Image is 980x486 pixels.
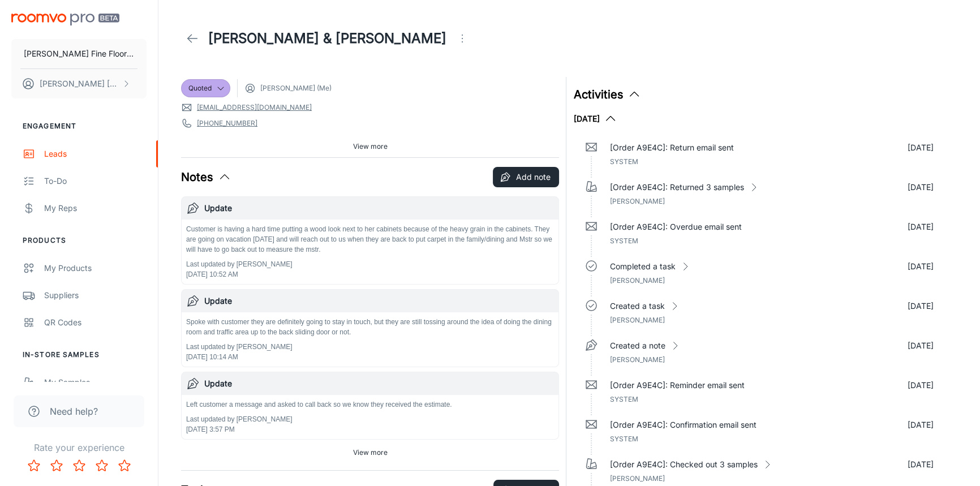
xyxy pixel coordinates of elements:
[260,83,332,93] span: [PERSON_NAME] (Me)
[609,260,675,273] p: Completed a task
[181,169,231,186] button: Notes
[44,202,147,214] div: My Reps
[609,316,664,324] span: [PERSON_NAME]
[908,181,934,193] p: [DATE]
[182,197,558,284] button: UpdateCustomer is having a hard time putting a wood look next to her cabinets because of the heav...
[44,289,147,302] div: Suppliers
[204,377,554,390] h6: Update
[609,355,664,364] span: [PERSON_NAME]
[204,202,554,214] h6: Update
[208,28,446,49] h1: [PERSON_NAME] & [PERSON_NAME]
[609,435,638,443] span: System
[609,339,665,352] p: Created a note
[609,395,638,403] span: System
[353,141,388,152] span: View more
[609,300,664,312] p: Created a task
[186,424,452,435] p: [DATE] 3:57 PM
[24,48,134,60] p: [PERSON_NAME] Fine Floors, Inc
[609,236,638,245] span: System
[44,262,147,274] div: My Products
[609,458,757,471] p: [Order A9E4C]: Checked out 3 samples
[197,118,257,128] a: [PHONE_NUMBER]
[609,379,744,392] p: [Order A9E4C]: Reminder email sent
[609,181,743,193] p: [Order A9E4C]: Returned 3 samples
[573,112,617,126] button: [DATE]
[181,79,230,97] div: Quoted
[609,276,664,285] span: [PERSON_NAME]
[182,290,558,367] button: UpdateSpoke with customer they are definitely going to stay in touch, but they are still tossing ...
[609,474,664,483] span: [PERSON_NAME]
[50,405,98,418] span: Need help?
[45,454,68,477] button: Rate 2 star
[204,295,554,307] h6: Update
[451,27,474,50] button: Open menu
[40,78,119,90] p: [PERSON_NAME] [PERSON_NAME]
[186,269,554,279] p: [DATE] 10:52 AM
[113,454,136,477] button: Rate 5 star
[186,342,554,352] p: Last updated by [PERSON_NAME]
[349,138,392,155] button: View more
[11,69,147,98] button: [PERSON_NAME] [PERSON_NAME]
[23,454,45,477] button: Rate 1 star
[44,175,147,187] div: To-do
[908,339,934,352] p: [DATE]
[182,372,558,439] button: UpdateLeft customer a message and asked to call back so we know they received the estimate.Last u...
[609,141,733,154] p: [Order A9E4C]: Return email sent
[186,414,452,424] p: Last updated by [PERSON_NAME]
[908,379,934,392] p: [DATE]
[186,399,452,410] p: Left customer a message and asked to call back so we know they received the estimate.
[908,221,934,233] p: [DATE]
[186,317,554,337] p: Spoke with customer they are definitely going to stay in touch, but they are still tossing around...
[186,259,554,269] p: Last updated by [PERSON_NAME]
[908,300,934,312] p: [DATE]
[349,444,392,461] button: View more
[908,458,934,471] p: [DATE]
[908,260,934,273] p: [DATE]
[609,221,741,233] p: [Order A9E4C]: Overdue email sent
[609,419,756,431] p: [Order A9E4C]: Confirmation email sent
[44,376,147,389] div: My Samples
[186,352,554,362] p: [DATE] 10:14 AM
[573,86,641,103] button: Activities
[197,102,312,113] a: [EMAIL_ADDRESS][DOMAIN_NAME]
[91,454,113,477] button: Rate 4 star
[9,441,149,454] p: Rate your experience
[908,141,934,154] p: [DATE]
[68,454,91,477] button: Rate 3 star
[11,14,119,25] img: Roomvo PRO Beta
[609,197,664,205] span: [PERSON_NAME]
[44,148,147,160] div: Leads
[11,39,147,68] button: [PERSON_NAME] Fine Floors, Inc
[493,167,559,187] button: Add note
[609,157,638,166] span: System
[353,448,388,458] span: View more
[186,224,554,255] p: Customer is having a hard time putting a wood look next to her cabinets because of the heavy grai...
[188,83,212,93] span: Quoted
[44,316,147,329] div: QR Codes
[908,419,934,431] p: [DATE]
